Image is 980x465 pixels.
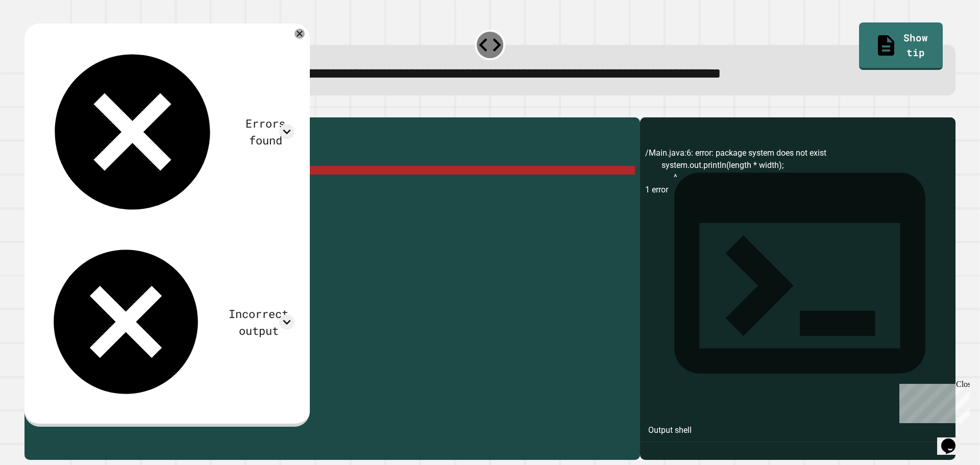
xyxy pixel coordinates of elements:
[236,115,295,149] div: Errors found
[895,380,970,423] iframe: chat widget
[223,305,295,339] div: Incorrect output
[645,147,950,460] div: /Main.java:6: error: package system does not exist system.out.println(length * width); ^ 1 error
[859,22,942,69] a: Show tip
[937,424,970,455] iframe: chat widget
[4,4,70,65] div: Chat with us now!Close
